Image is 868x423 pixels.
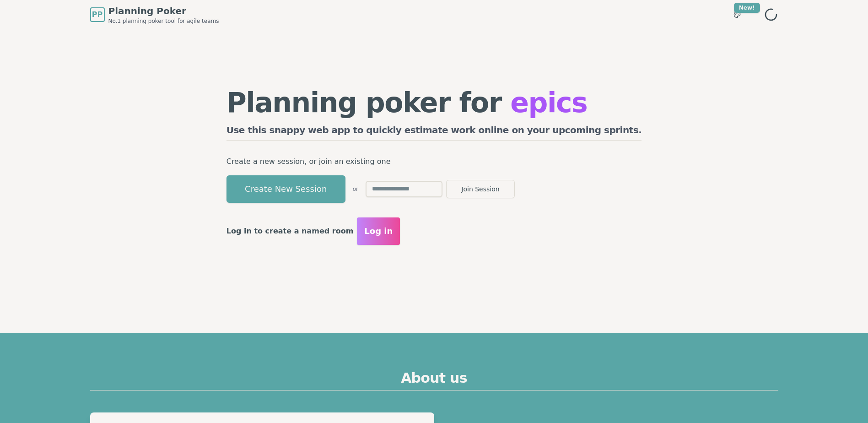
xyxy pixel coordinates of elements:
h2: About us [90,370,778,390]
button: Join Session [446,180,515,198]
p: Log in to create a named room [226,225,354,238]
div: New! [734,3,760,13]
p: Create a new session, or join an existing one [226,155,642,168]
span: No.1 planning poker tool for agile teams [108,17,219,25]
span: PP [92,9,102,20]
button: Log in [357,217,400,245]
h2: Use this snappy web app to quickly estimate work online on your upcoming sprints. [226,124,642,141]
span: Planning Poker [108,5,219,17]
a: PPPlanning PokerNo.1 planning poker tool for agile teams [90,5,219,25]
button: Create New Session [226,175,345,203]
span: epics [510,87,587,119]
h1: Planning poker for [226,89,642,116]
span: or [353,185,358,193]
span: Log in [364,225,393,238]
button: New! [729,6,745,23]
